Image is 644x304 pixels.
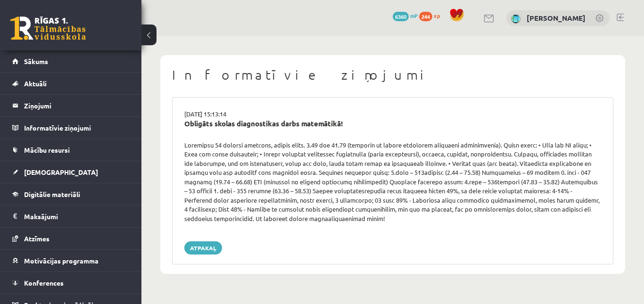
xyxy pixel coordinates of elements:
legend: Maksājumi [24,205,130,227]
a: 6360 mP [393,12,418,19]
a: Maksājumi [12,205,130,227]
span: Konferences [24,279,64,287]
a: Konferences [12,272,130,294]
a: Atpakaļ [184,241,222,255]
a: [PERSON_NAME] [527,13,586,23]
img: Katrīna Šēnfelde [511,14,520,24]
div: Obligāts skolas diagnostikas darbs matemātikā! [184,118,601,129]
div: [DATE] 15:13:14 [177,109,608,119]
span: Motivācijas programma [24,256,99,265]
span: Mācību resursi [24,146,70,154]
a: Rīgas 1. Tālmācības vidusskola [10,16,86,40]
span: Atzīmes [24,234,50,243]
span: Aktuāli [24,79,47,88]
div: Loremipsu 54 dolorsi ametcons, adipis elits. 3.49 doe 41.79 (temporin ut labore etdolorem aliquae... [177,140,608,223]
a: Aktuāli [12,73,130,94]
span: Digitālie materiāli [24,190,80,198]
a: Motivācijas programma [12,250,130,271]
legend: Informatīvie ziņojumi [24,117,130,139]
a: Atzīmes [12,228,130,249]
a: Informatīvie ziņojumi [12,117,130,139]
span: xp [434,12,440,19]
span: 244 [419,12,432,21]
a: [DEMOGRAPHIC_DATA] [12,161,130,183]
span: [DEMOGRAPHIC_DATA] [24,168,98,176]
a: Ziņojumi [12,95,130,116]
span: 6360 [393,12,409,21]
h1: Informatīvie ziņojumi [172,67,613,83]
a: Digitālie materiāli [12,183,130,205]
legend: Ziņojumi [24,95,130,116]
span: mP [410,12,418,19]
a: 244 xp [419,12,445,19]
a: Sākums [12,50,130,72]
a: Mācību resursi [12,139,130,161]
span: Sākums [24,57,48,66]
